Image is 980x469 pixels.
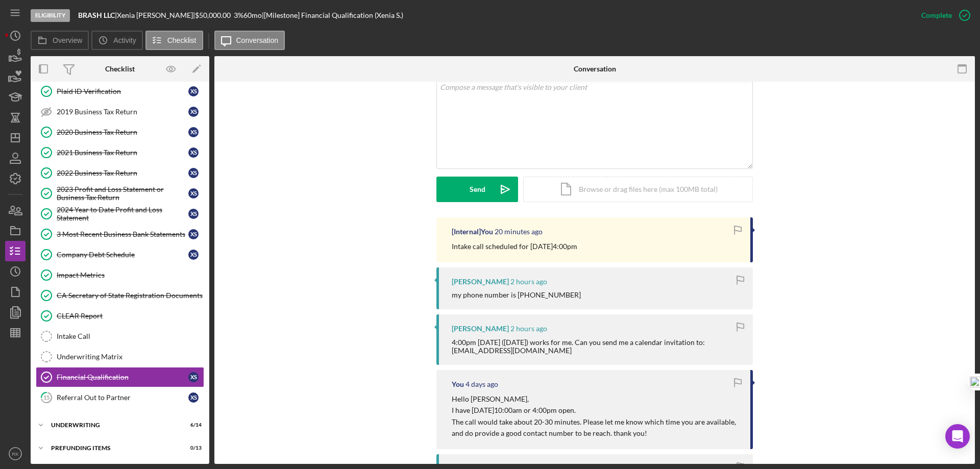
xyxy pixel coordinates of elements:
div: [PERSON_NAME] [452,278,509,286]
div: 2020 Business Tax Return [57,128,188,136]
div: 2024 Year to Date Profit and Loss Statement [57,206,188,222]
p: Intake call scheduled for [DATE]4:00pm [452,241,577,252]
time: 2025-08-26 18:52 [495,228,543,236]
div: $50,000.00 [195,11,234,19]
div: Xenia [PERSON_NAME] | [117,11,195,19]
div: 3 % [234,11,243,19]
a: Company Debt ScheduleXS [36,244,204,265]
a: 2020 Business Tax ReturnXS [36,122,204,142]
div: 2022 Business Tax Return [57,169,188,177]
div: | [78,11,117,19]
p: The call would take about 20-30 minutes. Please let me know which time you are available, and do ... [452,416,740,439]
button: Overview [31,31,89,50]
div: Financial Qualification [57,373,188,381]
div: 2019 Business Tax Return [57,108,188,116]
div: Plaid ID Verification [57,87,188,95]
div: Underwriting [51,422,176,428]
button: Send [436,177,518,202]
button: Activity [91,31,142,50]
div: [Internal] You [452,228,493,236]
div: Eligibility [31,9,70,22]
div: X S [188,392,199,403]
button: Conversation [214,31,285,50]
a: Financial QualificationXS [36,367,204,387]
p: Hello [PERSON_NAME], [452,393,740,405]
div: my phone number is [PHONE_NUMBER] [452,291,581,299]
button: Complete [911,5,975,26]
label: Conversation [236,36,279,44]
div: X S [188,209,199,219]
div: Complete [921,5,952,26]
div: [PERSON_NAME] [452,325,509,333]
div: 2023 Profit and Loss Statement or Business Tax Return [57,185,188,202]
a: Impact Metrics [36,265,204,285]
div: X S [188,372,199,382]
label: Activity [113,36,136,44]
div: 3 Most Recent Business Bank Statements [57,230,188,238]
p: I have [DATE]10:00am or 4:00pm open. [452,405,740,416]
a: 2019 Business Tax ReturnXS [36,102,204,122]
a: 2024 Year to Date Profit and Loss StatementXS [36,204,204,224]
button: RK [5,443,26,464]
div: Send [470,177,485,202]
a: 2021 Business Tax ReturnXS [36,142,204,163]
div: Checklist [105,65,135,73]
div: Referral Out to Partner [57,393,188,402]
div: 0 / 13 [183,445,202,451]
div: Underwriting Matrix [57,353,204,361]
div: X S [188,188,199,199]
div: X S [188,86,199,96]
a: 2023 Profit and Loss Statement or Business Tax ReturnXS [36,183,204,204]
a: 15Referral Out to PartnerXS [36,387,204,408]
div: Conversation [574,65,616,73]
div: CA Secretary of State Registration Documents [57,291,204,300]
a: Underwriting Matrix [36,347,204,367]
a: Intake Call [36,326,204,347]
div: Impact Metrics [57,271,204,279]
time: 2025-08-26 17:26 [510,325,547,333]
div: 4:00pm [DATE] ([DATE]) works for me. Can you send me a calendar invitation to: [EMAIL_ADDRESS][DO... [452,338,743,355]
div: X S [188,107,199,117]
div: X S [188,229,199,239]
div: Prefunding Items [51,445,176,451]
div: X S [188,250,199,260]
text: RK [12,451,19,457]
a: 3 Most Recent Business Bank StatementsXS [36,224,204,244]
a: 2022 Business Tax ReturnXS [36,163,204,183]
time: 2025-08-22 22:48 [465,380,498,388]
div: 6 / 14 [183,422,202,428]
div: You [452,380,464,388]
label: Checklist [167,36,197,44]
a: CA Secretary of State Registration Documents [36,285,204,306]
b: BRASH LLC [78,11,115,19]
time: 2025-08-26 17:26 [510,278,547,286]
label: Overview [53,36,82,44]
div: 2021 Business Tax Return [57,149,188,157]
div: X S [188,127,199,137]
div: 60 mo [243,11,262,19]
div: Intake Call [57,332,204,340]
div: Company Debt Schedule [57,251,188,259]
a: CLEAR Report [36,306,204,326]
tspan: 15 [43,394,50,401]
div: X S [188,168,199,178]
div: CLEAR Report [57,312,204,320]
a: Plaid ID VerificationXS [36,81,204,102]
div: X S [188,147,199,158]
button: Checklist [145,31,203,50]
div: Open Intercom Messenger [945,424,970,449]
div: | [Milestone] Financial Qualification (Xenia S.) [262,11,403,19]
